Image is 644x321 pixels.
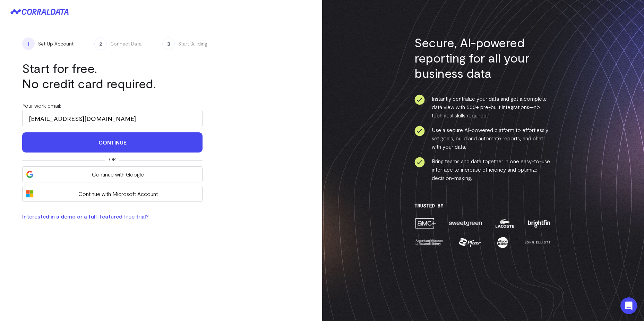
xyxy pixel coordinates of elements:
span: Set Up Account [38,40,74,47]
span: 1 [22,38,35,50]
a: Interested in a demo or a full-featured free trial? [22,213,148,220]
span: Connect Data [110,40,141,47]
h3: Secure, AI-powered reporting for all your business data [414,35,551,81]
li: Bring teams and data together in one easy-to-use interface to increase efficiency and optimize de... [414,157,551,182]
span: Continue with Microsoft Account [37,190,199,198]
span: Or [109,156,116,163]
label: Your work email: [22,102,61,109]
h1: Start for free. No credit card required. [22,60,203,91]
h3: Trusted By [414,203,551,208]
input: Enter your work email address [22,110,203,127]
span: Continue with Google [37,170,199,179]
span: 3 [162,38,175,50]
button: Continue [22,132,203,153]
button: Continue with Microsoft Account [22,186,203,202]
span: Start Building [178,40,207,47]
div: Open Intercom Messenger [620,297,637,314]
li: Instantly centralize your data and get a complete data view with 500+ pre-built integrations—no t... [414,94,551,120]
li: Use a secure AI-powered platform to effortlessly set goals, build and automate reports, and chat ... [414,126,551,151]
span: 2 [94,38,107,50]
button: Continue with Google [22,166,203,182]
